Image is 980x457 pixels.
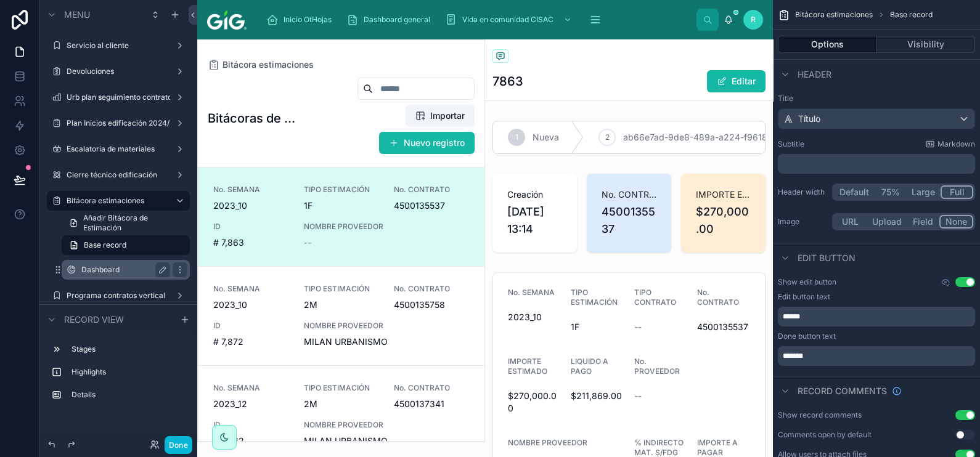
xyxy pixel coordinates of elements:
[64,313,124,326] span: Record view
[304,420,470,430] span: NOMBRE PROVEEDOR
[941,185,973,199] button: Full
[707,70,766,92] button: Editar
[430,110,465,122] span: Importar
[213,420,289,430] span: ID
[67,92,170,102] label: Urb plan seguimiento contratos 2024/2025
[778,292,830,302] label: Edit button text
[937,139,975,149] span: Markdown
[875,185,906,199] button: 75%
[778,277,836,287] label: Show edit button
[208,110,297,127] h1: Bitácoras de Estimaciones
[492,73,523,90] h1: 7863
[304,200,380,212] span: 1F
[778,187,827,197] label: Header width
[304,435,470,447] span: MILAN URBANISMO
[304,336,470,348] span: MILAN URBANISMO
[778,331,836,341] label: Done button text
[441,9,578,31] a: Vida en comunidad CISAC
[939,215,973,228] button: None
[71,344,185,354] label: Stages
[263,9,340,31] a: Inicio OtHojas
[213,284,289,294] span: No. SEMANA
[165,436,192,454] button: Done
[304,398,380,410] span: 2M
[213,398,289,410] span: 2023_12
[406,105,475,127] button: Importar
[890,10,933,20] span: Base record
[304,284,380,294] span: TIPO ESTIMACIÓN
[751,15,756,25] span: R
[778,94,975,103] label: Title
[84,240,126,250] span: Base record
[64,9,90,21] span: Menu
[67,291,170,301] label: Programa contratos vertical
[877,36,976,53] button: Visibility
[394,185,470,195] span: No. CONTRATO
[906,185,941,199] button: Large
[394,200,470,212] span: 4500135537
[67,118,170,128] label: Plan Inicios edificación 2024/2025
[867,215,907,228] button: Upload
[778,108,975,129] button: Título
[394,398,470,410] span: 4500137341
[213,435,289,447] span: # 7,962
[925,139,975,149] a: Markdown
[81,265,165,275] label: Dashboard
[907,215,940,228] button: Field
[343,9,439,31] a: Dashboard general
[67,144,170,154] label: Escalatoria de materiales
[208,59,314,71] a: Bitácora estimaciones
[67,196,165,206] label: Bitácora estimaciones
[198,266,484,365] a: No. SEMANA2023_10TIPO ESTIMACIÓN2MNo. CONTRATO4500135758ID# 7,872NOMBRE PROVEEDORMILAN URBANISMO
[778,217,827,227] label: Image
[304,185,380,195] span: TIPO ESTIMACIÓN
[71,367,185,377] label: Highlights
[462,15,553,25] span: Vida en comunidad CISAC
[798,385,887,397] span: Record comments
[778,36,877,53] button: Options
[62,213,190,233] a: Añadir Bitácora de Estimación
[834,215,867,228] button: URL
[213,299,289,311] span: 2023_10
[213,200,289,212] span: 2023_10
[213,383,289,393] span: No. SEMANA
[379,132,475,154] button: Nuevo registro
[62,235,190,255] a: Base record
[213,185,289,195] span: No. SEMANA
[394,299,470,311] span: 4500135758
[394,383,470,393] span: No. CONTRATO
[304,299,380,311] span: 2M
[67,67,170,76] label: Devoluciones
[394,284,470,294] span: No. CONTRATO
[71,390,185,400] label: Details
[67,170,170,180] label: Cierre técnico edificación
[213,336,289,348] span: # 7,872
[778,410,862,420] div: Show record comments
[304,222,470,232] span: NOMBRE PROVEEDOR
[798,68,831,81] span: Header
[39,334,197,417] div: scrollable content
[834,185,875,199] button: Default
[67,41,170,51] label: Servicio al cliente
[213,222,289,232] span: ID
[778,307,975,326] div: scrollable content
[207,10,247,30] img: App logo
[304,383,380,393] span: TIPO ESTIMACIÓN
[256,6,696,33] div: scrollable content
[304,237,311,249] span: --
[778,154,975,174] div: scrollable content
[778,139,804,149] label: Subtitle
[798,252,855,264] span: Edit button
[364,15,430,25] span: Dashboard general
[798,113,820,125] span: Título
[778,430,872,440] div: Comments open by default
[213,321,289,331] span: ID
[83,213,182,233] span: Añadir Bitácora de Estimación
